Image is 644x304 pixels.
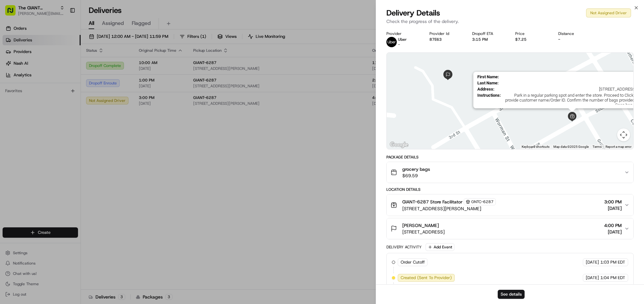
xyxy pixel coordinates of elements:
a: Terms (opens in new tab) [593,145,602,148]
a: Powered byPylon [46,167,78,172]
button: See details [498,290,525,299]
span: Address : [477,87,494,92]
span: Order Cutoff [401,259,425,265]
button: Add Event [426,243,454,251]
img: profile_uber_ahold_partner.png [386,37,397,47]
span: 3:00 PM [604,199,622,205]
a: Open this area in Google Maps (opens a new window) [388,141,410,149]
span: [PERSON_NAME] [402,222,439,229]
span: Delivery Details [386,8,440,18]
span: [DATE] [604,205,622,212]
span: First Name : [477,74,499,79]
span: GNTC-6287 [471,199,494,204]
span: - [398,42,400,47]
span: Uber [398,37,407,42]
button: grocery bags$69.59 [387,162,633,183]
div: 💻 [55,152,60,157]
input: Clear [17,99,107,106]
div: $7.25 [515,37,548,42]
div: 📗 [6,152,12,157]
div: - [558,37,591,42]
p: Welcome 👋 [6,83,118,93]
span: [STREET_ADDRESS][PERSON_NAME] [402,205,496,212]
div: Start new chat [22,119,106,125]
span: Instructions : [477,93,501,107]
span: Created (Sent To Provider) [401,275,452,281]
span: 4:00 PM [604,222,622,229]
span: Pylon [64,167,78,172]
div: Location Details [386,187,634,192]
a: 📗Knowledge Base [4,148,52,160]
span: [STREET_ADDRESS] [402,229,445,235]
span: Map data ©2025 Google [553,145,589,148]
div: 3:15 PM [472,37,505,42]
button: Map camera controls [617,128,630,141]
a: Report a map error [605,145,631,148]
div: We're available if you need us! [22,125,82,131]
span: [DATE] [604,229,622,235]
div: Provider [386,31,419,36]
span: Knowledge Base [13,151,50,157]
span: GIANT-6287 Store Facilitator [402,199,462,205]
span: API Documentation [61,151,104,157]
a: 💻API Documentation [52,148,106,160]
img: 1736555255976-a54dd68f-1ca7-489b-9aae-adbdc363a1c4 [6,119,18,131]
div: Dropoff ETA [472,31,505,36]
span: 1:03 PM EDT [600,259,625,265]
div: Price [515,31,548,36]
div: Package Details [386,155,634,160]
img: Nash [6,64,19,77]
p: Check the progress of the delivery. [386,18,634,25]
span: [DATE] [586,275,599,281]
span: 1:04 PM EDT [600,275,625,281]
span: $69.59 [402,172,430,179]
span: Last Name : [477,81,498,85]
div: Delivery Activity [386,244,422,250]
button: Start new chat [110,121,118,129]
button: [PERSON_NAME][STREET_ADDRESS]4:00 PM[DATE] [387,218,633,239]
button: 87E63 [429,37,442,42]
button: GIANT-6287 Store FacilitatorGNTC-6287[STREET_ADDRESS][PERSON_NAME]3:00 PM[DATE] [387,194,633,216]
div: Distance [558,31,591,36]
span: [DATE] [586,259,599,265]
span: grocery bags [402,166,430,172]
button: Keyboard shortcuts [522,145,550,149]
div: Provider Id [429,31,462,36]
img: Google [388,141,410,149]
